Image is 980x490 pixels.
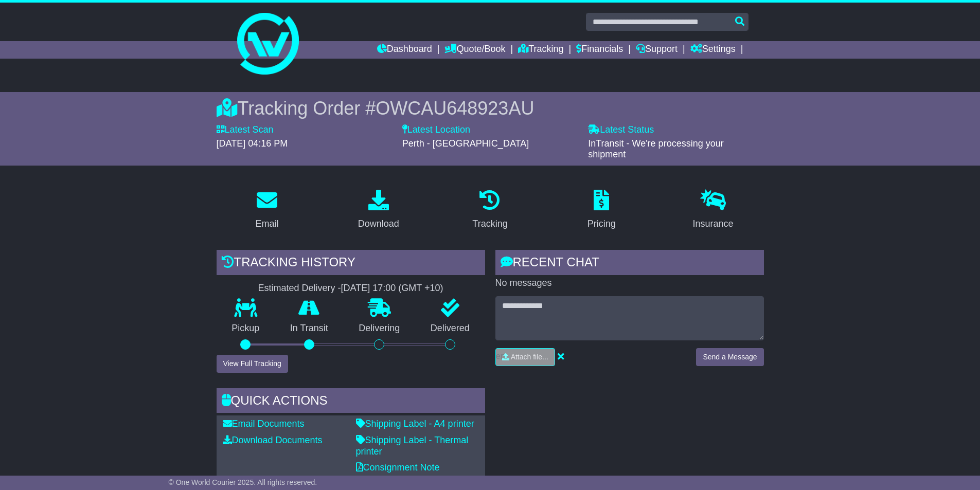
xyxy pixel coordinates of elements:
[275,323,344,334] p: In Transit
[466,186,514,234] a: Tracking
[217,355,288,373] button: View Full Tracking
[402,138,529,149] span: Perth - [GEOGRAPHIC_DATA]
[376,98,534,119] span: OWCAU648923AU
[248,186,285,234] a: Email
[636,41,678,59] a: Support
[696,348,763,366] button: Send a Message
[169,478,317,486] span: © One World Courier 2025. All rights reserved.
[444,41,505,59] a: Quote/Book
[217,97,764,119] div: Tracking Order #
[358,217,399,231] div: Download
[415,323,485,334] p: Delivered
[588,138,724,160] span: InTransit - We're processing your shipment
[255,217,278,231] div: Email
[223,419,305,429] a: Email Documents
[341,283,443,294] div: [DATE] 17:00 (GMT +10)
[377,41,432,59] a: Dashboard
[223,435,323,445] a: Download Documents
[217,138,288,149] span: [DATE] 04:16 PM
[518,41,563,59] a: Tracking
[356,419,474,429] a: Shipping Label - A4 printer
[217,388,485,416] div: Quick Actions
[693,217,734,231] div: Insurance
[690,41,736,59] a: Settings
[356,435,469,457] a: Shipping Label - Thermal printer
[344,323,416,334] p: Delivering
[402,124,470,136] label: Latest Location
[686,186,740,234] a: Insurance
[217,323,275,334] p: Pickup
[495,250,764,278] div: RECENT CHAT
[351,186,406,234] a: Download
[576,41,623,59] a: Financials
[587,217,616,231] div: Pricing
[472,217,507,231] div: Tracking
[581,186,622,234] a: Pricing
[495,278,764,289] p: No messages
[217,124,274,136] label: Latest Scan
[217,250,485,278] div: Tracking history
[356,462,440,473] a: Consignment Note
[588,124,654,136] label: Latest Status
[217,283,485,294] div: Estimated Delivery -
